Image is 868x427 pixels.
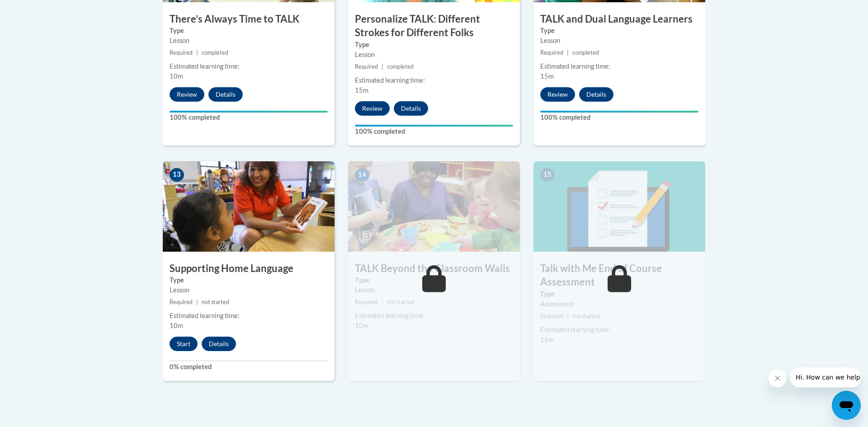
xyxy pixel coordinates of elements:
[170,87,204,102] button: Review
[567,49,569,56] span: |
[579,87,613,102] button: Details
[533,262,705,290] h3: Talk with Me End of Course Assessment
[170,61,328,71] div: Estimated learning time:
[355,63,378,70] span: Required
[355,299,378,305] span: Required
[540,299,698,309] div: Assessment
[533,12,705,26] h3: TALK and Dual Language Learners
[540,72,554,80] span: 15m
[348,262,520,276] h3: TALK Beyond the Classroom Walls
[355,86,368,94] span: 15m
[832,391,861,420] iframe: Button to launch messaging window
[355,127,513,136] label: 100% completed
[540,111,698,113] div: Your progress
[348,12,520,40] h3: Personalize TALK: Different Strokes for Different Folks
[170,168,184,182] span: 13
[355,101,390,116] button: Review
[170,111,328,113] div: Your progress
[202,299,229,305] span: not started
[196,299,198,305] span: |
[170,275,328,285] label: Type
[540,113,698,122] label: 100% completed
[394,101,428,116] button: Details
[540,325,698,335] div: Estimated learning time:
[540,61,698,71] div: Estimated learning time:
[567,313,569,319] span: |
[540,87,575,102] button: Review
[382,299,383,305] span: |
[208,87,243,102] button: Details
[170,299,193,305] span: Required
[202,49,228,56] span: completed
[382,63,383,70] span: |
[540,313,563,319] span: Required
[170,311,328,321] div: Estimated learning time:
[163,12,335,26] h3: There’s Always Time to TALK
[170,285,328,295] div: Lesson
[540,168,555,182] span: 15
[170,322,183,329] span: 10m
[355,322,368,329] span: 10m
[355,40,513,50] label: Type
[355,50,513,60] div: Lesson
[769,369,787,387] iframe: Close message
[355,275,513,285] label: Type
[540,289,698,299] label: Type
[533,161,705,252] img: Course Image
[170,26,328,36] label: Type
[572,49,599,56] span: completed
[355,311,513,321] div: Estimated learning time:
[170,337,198,351] button: Start
[572,313,600,319] span: not started
[163,161,335,252] img: Course Image
[355,285,513,295] div: Lesson
[196,49,198,56] span: |
[170,113,328,122] label: 100% completed
[170,362,328,372] label: 0% completed
[540,36,698,46] div: Lesson
[387,63,414,70] span: completed
[540,49,563,56] span: Required
[170,49,193,56] span: Required
[355,75,513,85] div: Estimated learning time:
[170,36,328,46] div: Lesson
[348,161,520,252] img: Course Image
[387,299,415,305] span: not started
[540,26,698,36] label: Type
[5,6,73,14] span: Hi. How can we help?
[170,72,183,80] span: 10m
[202,337,236,351] button: Details
[355,125,513,127] div: Your progress
[163,262,335,276] h3: Supporting Home Language
[790,367,861,387] iframe: Message from company
[355,168,369,182] span: 14
[540,336,554,343] span: 15m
